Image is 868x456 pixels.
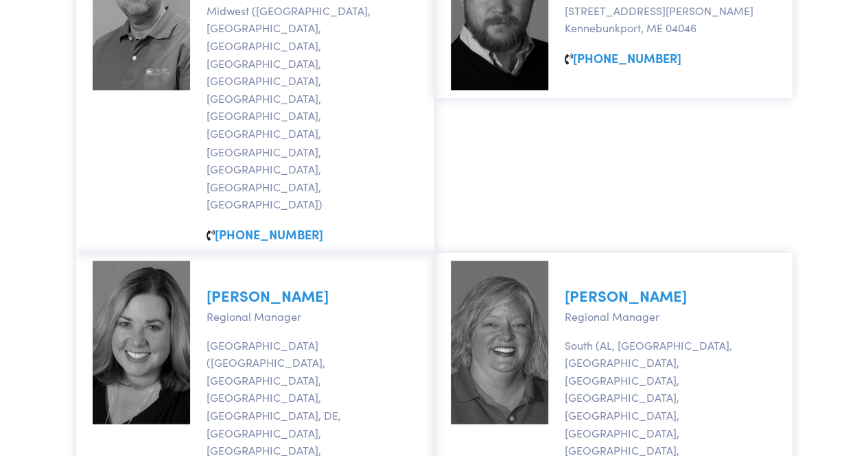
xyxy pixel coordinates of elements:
[215,225,323,242] a: [PHONE_NUMBER]
[565,307,776,325] p: Regional Manager
[207,2,418,213] p: Midwest ([GEOGRAPHIC_DATA], [GEOGRAPHIC_DATA], [GEOGRAPHIC_DATA], [GEOGRAPHIC_DATA], [GEOGRAPHIC_...
[573,49,681,67] a: [PHONE_NUMBER]
[207,307,418,325] p: Regional Manager
[93,261,190,424] img: jeanne-held.jpg
[207,284,329,305] a: [PERSON_NAME]
[565,284,687,305] a: [PERSON_NAME]
[451,261,548,424] img: misti-toro.jpg
[565,2,776,37] p: [STREET_ADDRESS][PERSON_NAME] Kennebunkport, ME 04046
